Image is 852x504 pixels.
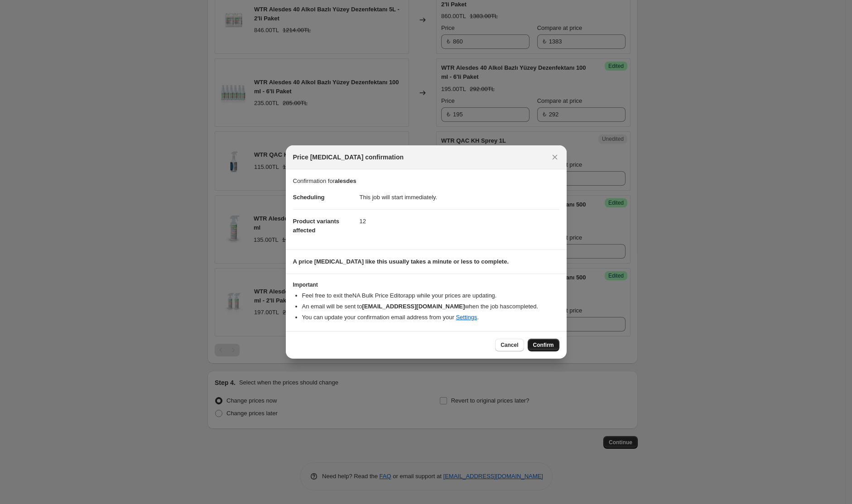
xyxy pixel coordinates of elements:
span: Confirm [533,341,554,349]
span: Scheduling [293,194,325,201]
b: alesdes [335,178,356,184]
li: Feel free to exit the NA Bulk Price Editor app while your prices are updating. [302,291,559,300]
span: Cancel [501,341,518,349]
h3: Important [293,281,559,288]
span: Product variants affected [293,218,340,234]
button: Close [549,151,561,163]
a: Settings [456,314,477,321]
p: Confirmation for [293,177,559,186]
button: Cancel [495,339,524,351]
li: You can update your confirmation email address from your . [302,313,559,322]
dd: This job will start immediately. [360,186,559,209]
li: An email will be sent to when the job has completed . [302,302,559,311]
span: Price [MEDICAL_DATA] confirmation [293,153,404,162]
dd: 12 [360,209,559,233]
b: [EMAIL_ADDRESS][DOMAIN_NAME] [362,303,465,310]
button: Confirm [528,339,559,351]
b: A price [MEDICAL_DATA] like this usually takes a minute or less to complete. [293,258,509,265]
